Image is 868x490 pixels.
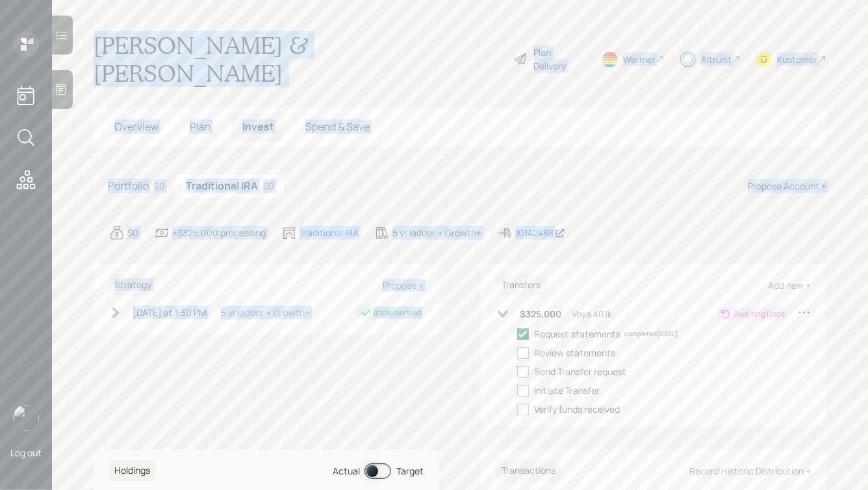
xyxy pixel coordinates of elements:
div: Verify funds received [534,402,620,416]
h5: Portfolio [108,180,149,192]
div: completed [DATE] [624,329,678,339]
div: Altruist [701,53,732,66]
div: Propose Account + [748,179,826,193]
div: Add new + [768,279,811,291]
div: Review statements [534,346,615,360]
div: $0 [263,179,274,193]
h6: Holdings [109,460,155,482]
div: Send Transfer request [534,365,626,378]
div: Initiate Transfer [534,384,600,397]
span: Spend & Save [305,119,370,134]
div: $0 [154,179,165,193]
div: Log out [10,447,42,459]
span: Invest [242,119,274,134]
h6: Transactions [496,460,561,482]
div: $0 [127,226,138,239]
div: Request statements [534,327,620,341]
div: Awaiting Docs [734,308,785,320]
div: Traditional IRA [300,226,359,239]
h5: Traditional IRA [186,180,258,192]
div: 5 yr ladder • Growth+ [221,306,310,319]
h6: $325,000 [520,309,561,320]
span: Overview [114,119,159,134]
div: Implemented [374,307,421,319]
div: +$325,000 processing [172,226,266,239]
div: Record Historic Distribution + [689,465,811,477]
div: Propose + [383,279,424,291]
h1: [PERSON_NAME] & [PERSON_NAME] [94,31,503,87]
img: hunter_neumayer.jpg [13,405,39,431]
span: Plan [190,119,211,134]
h6: Strategy [109,275,157,296]
div: 5 yr ladder • Growth+ [392,226,481,239]
div: 10142488 [515,226,565,239]
div: [DATE] at 1:30 PM [133,306,207,319]
div: Warmer [623,53,656,66]
div: Kustomer [777,53,817,66]
h6: Transfers [496,275,546,296]
div: Target [396,464,424,478]
div: Plan Delivery [534,45,585,73]
div: Voya 401k [572,307,612,321]
div: Actual [333,464,360,478]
